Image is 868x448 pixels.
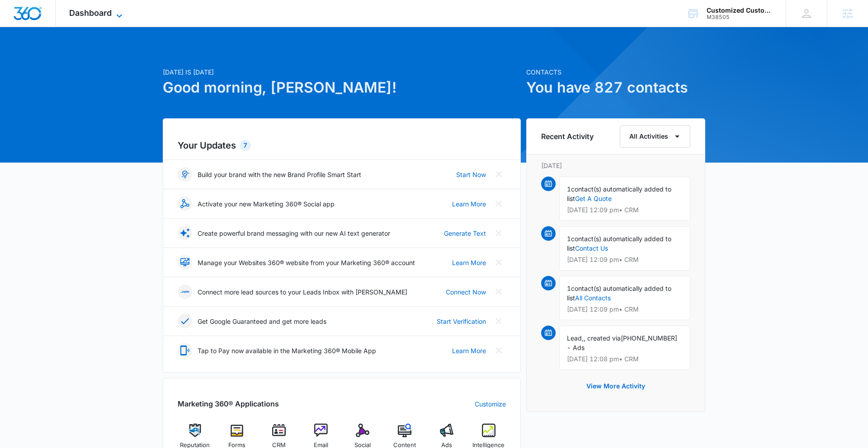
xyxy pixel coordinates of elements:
span: contact(s) automatically added to list [567,285,671,302]
span: 1 [567,235,571,243]
div: account name [707,7,773,14]
h2: Your Updates [178,139,506,152]
button: View More Activity [577,375,654,397]
p: [DATE] 12:08 pm • CRM [567,356,683,362]
p: Contacts [526,67,705,77]
div: 7 [240,140,251,151]
p: Create powerful brand messaging with our new AI text generator [198,229,390,238]
button: Close [491,226,506,240]
button: Close [491,314,506,328]
button: Close [491,167,506,182]
a: Customize [475,399,506,409]
h1: You have 827 contacts [526,77,705,98]
span: , created via [584,334,621,342]
p: Build your brand with the new Brand Profile Smart Start [198,170,361,179]
span: contact(s) automatically added to list [567,185,671,202]
p: [DATE] is [DATE] [163,67,521,77]
a: Generate Text [444,229,486,238]
a: Start Verification [437,317,486,326]
h6: Recent Activity [541,131,594,142]
p: [DATE] 12:09 pm • CRM [567,207,683,213]
a: Get A Quote [575,195,612,202]
p: Tap to Pay now available in the Marketing 360® Mobile App [198,346,376,355]
p: [DATE] 12:09 pm • CRM [567,306,683,313]
span: contact(s) automatically added to list [567,235,671,252]
p: Connect more lead sources to your Leads Inbox with [PERSON_NAME] [198,287,407,297]
a: Start Now [456,170,486,179]
p: Get Google Guaranteed and get more leads [198,317,326,326]
span: 1 [567,285,571,292]
button: All Activities [620,125,690,148]
a: Learn More [452,258,486,267]
h1: Good morning, [PERSON_NAME]! [163,77,521,98]
p: [DATE] 12:09 pm • CRM [567,257,683,263]
a: Learn More [452,199,486,209]
div: account id [707,14,773,20]
p: Manage your Websites 360® website from your Marketing 360® account [198,258,415,267]
span: Dashboard [69,8,112,18]
a: Connect Now [446,287,486,297]
a: All Contacts [575,294,611,302]
button: Close [491,255,506,270]
button: Close [491,285,506,299]
button: Close [491,343,506,358]
a: Contact Us [575,244,608,252]
a: Learn More [452,346,486,355]
span: Lead, [567,334,584,342]
p: [DATE] [541,161,690,170]
p: Activate your new Marketing 360® Social app [198,199,335,209]
span: [PHONE_NUMBER] - Ads [567,334,677,351]
span: 1 [567,185,571,193]
h2: Marketing 360® Applications [178,398,279,409]
button: Close [491,196,506,211]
